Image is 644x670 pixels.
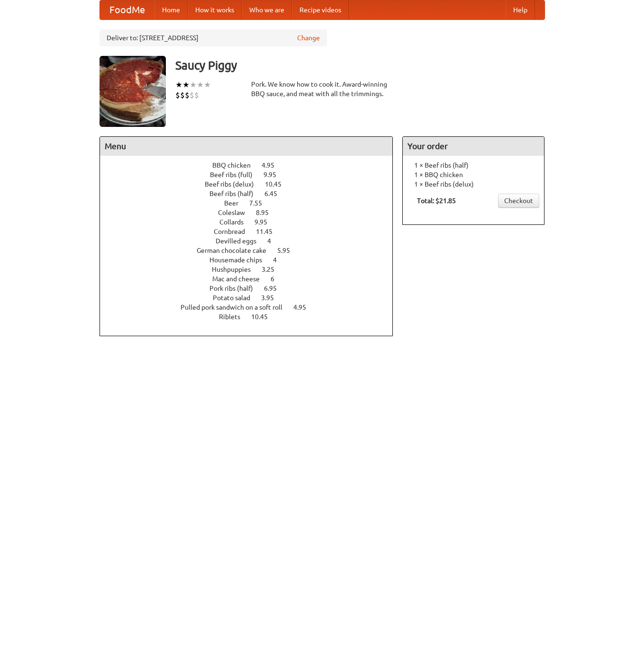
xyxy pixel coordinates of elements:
[254,218,277,226] span: 9.95
[262,161,284,169] span: 4.95
[181,304,292,311] span: Pulled pork sandwich on a soft roll
[219,218,253,226] span: Collards
[210,171,262,179] span: Beef ribs (full)
[212,266,292,273] a: Hushpuppies 3.25
[251,313,277,321] span: 10.45
[267,237,281,245] span: 4
[264,285,286,292] span: 6.95
[403,137,544,156] h4: Your order
[100,29,327,46] div: Deliver to: [STREET_ADDRESS]
[181,304,324,311] a: Pulled pork sandwich on a soft roll 4.95
[273,256,286,264] span: 4
[197,247,276,254] span: German chocolate cake
[408,161,539,170] li: 1 × Beef ribs (half)
[216,237,289,245] a: Devilled eggs 4
[175,56,545,75] h3: Saucy Piggy
[197,80,204,90] li: ★
[204,80,211,90] li: ★
[209,285,294,292] a: Pork ribs (half) 6.95
[205,180,263,188] span: Beef ribs (delux)
[214,228,290,235] a: Cornbread 11.45
[293,304,316,311] span: 4.95
[242,0,292,19] a: Who we are
[265,180,291,188] span: 10.45
[219,218,285,226] a: Collards 9.95
[264,190,287,197] span: 6.45
[249,199,272,207] span: 7.55
[185,90,190,100] li: $
[214,228,254,235] span: Cornbread
[218,209,254,216] span: Coleslaw
[100,137,393,156] h4: Menu
[262,266,284,273] span: 3.25
[209,256,294,264] a: Housemade chips 4
[213,294,291,302] a: Potato salad 3.95
[182,80,190,90] li: ★
[216,237,266,245] span: Devilled eggs
[212,275,292,283] a: Mac and cheese 6
[209,190,263,197] span: Beef ribs (half)
[210,171,294,179] a: Beef ribs (full) 9.95
[180,90,185,100] li: $
[190,80,197,90] li: ★
[224,199,280,207] a: Beer 7.55
[218,209,286,216] a: Coleslaw 8.95
[212,161,292,169] a: BBQ chicken 4.95
[212,161,260,169] span: BBQ chicken
[100,0,154,19] a: FoodMe
[212,275,269,283] span: Mac and cheese
[498,194,539,208] a: Checkout
[251,80,393,98] div: Pork. We know how to cook it. Award-winning BBQ sauce, and meat with all the trimmings.
[209,256,272,264] span: Housemade chips
[506,0,535,19] a: Help
[209,190,295,197] a: Beef ribs (half) 6.45
[261,294,283,302] span: 3.95
[205,180,299,188] a: Beef ribs (delux) 10.45
[417,197,456,205] b: Total: $21.85
[408,179,539,189] li: 1 × Beef ribs (delux)
[213,294,260,302] span: Potato salad
[219,313,250,321] span: Riblets
[408,170,539,179] li: 1 × BBQ chicken
[263,171,286,179] span: 9.95
[190,90,194,100] li: $
[292,0,349,19] a: Recipe videos
[154,0,188,19] a: Home
[277,247,299,254] span: 5.95
[271,275,284,283] span: 6
[256,209,278,216] span: 8.95
[224,199,248,207] span: Beer
[256,228,282,235] span: 11.45
[188,0,242,19] a: How it works
[212,266,260,273] span: Hushpuppies
[175,80,182,90] li: ★
[175,90,180,100] li: $
[194,90,199,100] li: $
[209,285,263,292] span: Pork ribs (half)
[297,33,320,43] a: Change
[219,313,285,321] a: Riblets 10.45
[197,247,308,254] a: German chocolate cake 5.95
[100,56,166,127] img: angular.jpg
